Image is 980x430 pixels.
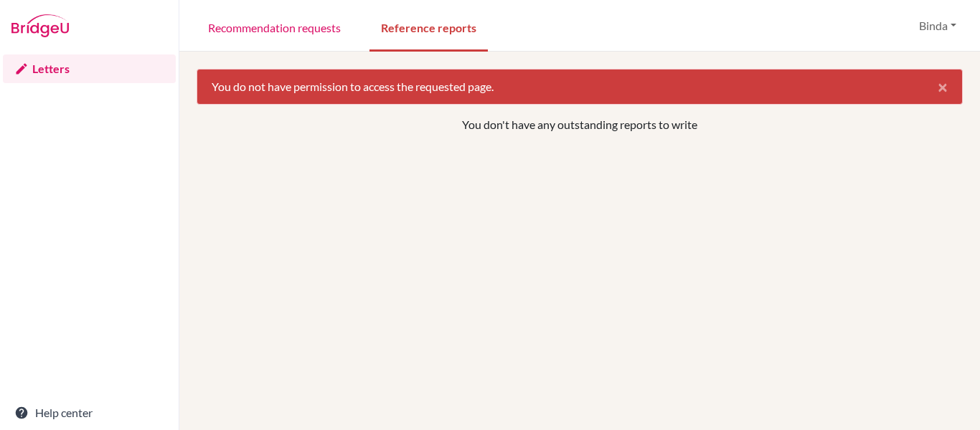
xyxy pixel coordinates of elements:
span: × [938,76,948,97]
div: You do not have permission to access the requested page. [197,69,963,105]
button: Binda [913,12,963,39]
a: Help center [3,398,176,427]
p: You don't have any outstanding reports to write [271,116,888,133]
a: Letters [3,54,176,83]
a: Reference reports [369,2,488,52]
a: Recommendation requests [197,2,352,52]
button: Close [923,70,962,104]
img: Bridge-U [11,14,69,37]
